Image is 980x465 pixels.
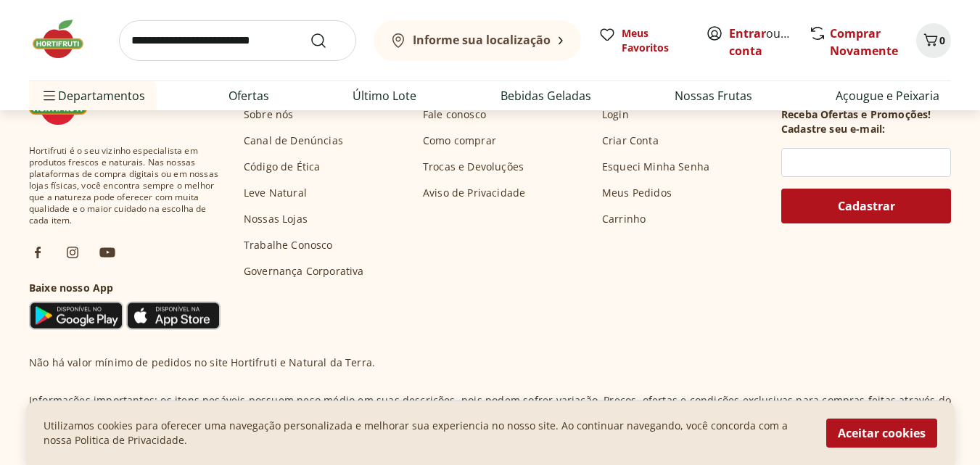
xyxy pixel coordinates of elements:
[228,87,269,104] a: Ofertas
[622,26,688,55] span: Meus Favoritos
[602,186,672,200] a: Meus Pedidos
[310,32,345,49] button: Submit Search
[602,133,659,148] a: Criar Conta
[729,25,809,59] a: Criar conta
[29,17,102,61] img: Hortifruti
[374,20,581,61] button: Informe sua localização
[423,160,524,174] a: Trocas e Devoluções
[781,107,931,122] h3: Receba Ofertas e Promoções!
[29,281,221,295] h3: Baixe nosso App
[244,264,364,279] a: Governança Corporativa
[41,78,145,113] span: Departamentos
[413,32,551,48] b: Informe sua localização
[29,393,951,437] p: Informações importantes: os itens pesáveis possuem peso médio em suas descrições, pois podem sofr...
[119,20,356,61] input: search
[598,26,688,55] a: Meus Favoritos
[501,87,591,104] a: Bebidas Geladas
[244,133,343,148] a: Canal de Denúncias
[29,145,221,226] span: Hortifruti é o seu vizinho especialista em produtos frescos e naturais. Nas nossas plataformas de...
[729,25,794,59] span: ou
[64,244,81,261] img: ig
[244,107,293,122] a: Sobre nós
[602,107,629,122] a: Login
[29,244,46,261] img: fb
[244,186,307,200] a: Leve Natural
[729,25,766,41] a: Entrar
[836,87,939,104] a: Açougue e Peixaria
[423,133,496,148] a: Como comprar
[675,87,752,104] a: Nossas Frutas
[826,419,937,448] button: Aceitar cookies
[830,25,898,59] a: Comprar Novamente
[423,186,525,200] a: Aviso de Privacidade
[126,301,221,330] img: App Store Icon
[838,200,895,212] span: Cadastrar
[353,87,416,104] a: Último Lote
[29,355,375,370] p: Não há valor mínimo de pedidos no site Hortifruti e Natural da Terra.
[602,160,709,174] a: Esqueci Minha Senha
[939,33,945,47] span: 0
[602,212,646,226] a: Carrinho
[99,244,116,261] img: ytb
[781,122,885,136] h3: Cadastre seu e-mail:
[423,107,486,122] a: Fale conosco
[916,23,951,58] button: Carrinho
[244,160,320,174] a: Código de Ética
[244,238,333,252] a: Trabalhe Conosco
[29,301,123,330] img: Google Play Icon
[41,78,58,113] button: Menu
[781,189,951,223] button: Cadastrar
[44,419,809,448] p: Utilizamos cookies para oferecer uma navegação personalizada e melhorar sua experiencia no nosso ...
[244,212,308,226] a: Nossas Lojas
